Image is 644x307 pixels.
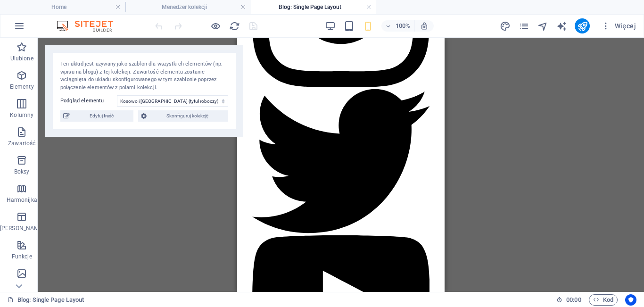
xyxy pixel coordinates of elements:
span: Więcej [601,21,636,31]
button: Edytuj treść [60,110,133,122]
button: Kod [589,294,618,306]
button: text_generator [556,20,567,32]
span: Skonfiguruj kolekcję [149,110,225,122]
i: Nawigator [537,21,548,32]
i: Projekt (Ctrl+Alt+Y) [500,21,511,32]
button: design [499,20,511,32]
button: Skonfiguruj kolekcję [138,110,228,122]
button: publish [575,18,590,33]
h6: Czas sesji [556,294,581,306]
button: Usercentrics [625,294,636,306]
span: Edytuj treść [73,110,131,122]
img: Editor Logo [54,20,125,32]
span: : [573,296,574,303]
p: Zawartość [8,140,35,147]
p: Harmonijka [7,196,37,204]
label: Podgląd elementu [60,95,117,107]
button: reload [229,20,240,32]
h6: 100% [396,20,411,32]
span: Kod [593,294,613,306]
i: Po zmianie rozmiaru automatycznie dostosowuje poziom powiększenia do wybranego urządzenia. [420,22,429,30]
p: Ulubione [10,55,33,62]
button: navigator [537,20,548,32]
h4: Menedżer kolekcji [125,2,251,12]
p: Kolumny [10,111,33,119]
p: Elementy [10,83,34,91]
p: Boksy [14,168,30,175]
button: Więcej [597,18,640,33]
a: Kliknij, aby anulować zaznaczenie. Kliknij dwukrotnie, aby otworzyć Strony [8,294,84,306]
button: Kliknij tutaj, aby wyjść z trybu podglądu i kontynuować edycję [210,20,221,32]
i: Przeładuj stronę [229,21,240,32]
i: AI Writer [556,21,567,32]
h4: Blog: Single Page Layout [251,2,376,12]
span: 00 00 [566,294,581,306]
i: Opublikuj [577,21,588,32]
button: pages [518,20,529,32]
p: Funkcje [12,253,32,260]
div: Ten układ jest używany jako szablon dla wszystkich elementów (np. wpisu na blogu) z tej kolekcji.... [60,60,228,91]
i: Strony (Ctrl+Alt+S) [519,21,529,32]
button: 100% [381,20,415,32]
